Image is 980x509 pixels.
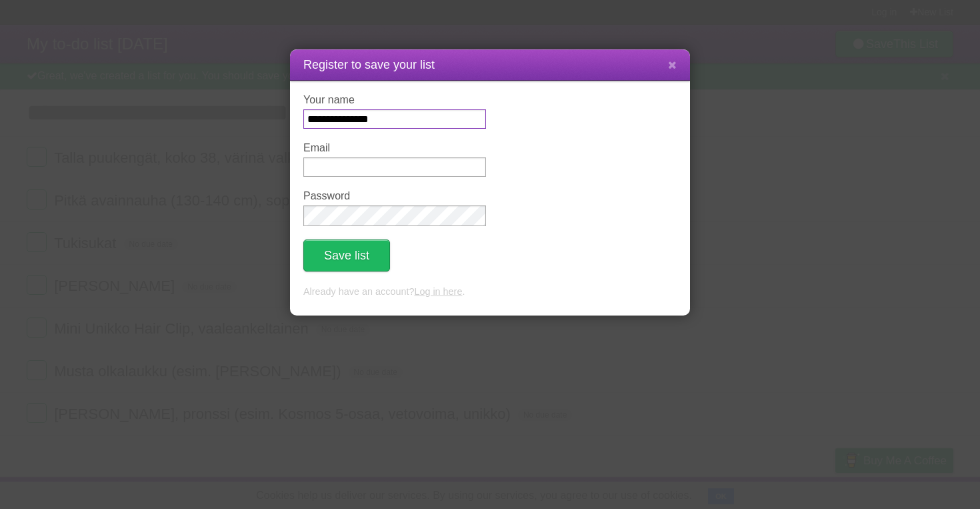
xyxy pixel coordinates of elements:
button: Save list [303,239,390,272]
p: Already have an account? . [303,285,677,300]
label: Email [303,142,486,154]
label: Password [303,190,486,202]
h1: Register to save your list [303,56,677,74]
a: Log in here [414,286,462,297]
label: Your name [303,94,486,106]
